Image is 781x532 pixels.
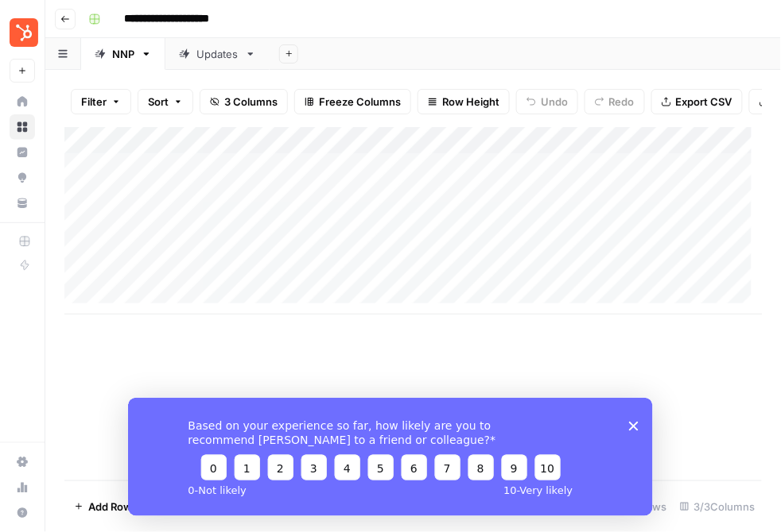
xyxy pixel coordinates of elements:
img: Blog Content Action Plan Logo [10,18,38,47]
button: Freeze Columns [294,89,411,114]
button: Export CSV [651,89,743,114]
button: Add Row [64,494,142,519]
span: Export CSV [676,94,732,110]
button: Undo [516,89,578,114]
a: Browse [10,114,35,140]
a: Home [10,89,35,114]
div: NNP [112,46,134,62]
button: 3 Columns [200,89,288,114]
span: 3 Columns [224,94,278,110]
span: Row Height [442,94,499,110]
button: Filter [71,89,131,114]
div: Updates [196,46,239,62]
div: 3/3 Columns [674,494,762,519]
button: Row Height [418,89,510,114]
a: Insights [10,140,35,165]
iframe: Survey from AirOps [128,398,653,516]
span: Undo [541,94,568,110]
span: Redo [609,94,635,110]
span: Add Row [88,499,132,515]
a: Opportunities [10,165,35,191]
span: Freeze Columns [319,94,401,110]
a: Updates [165,38,270,70]
span: Sort [148,94,169,110]
button: Help + Support [10,500,35,526]
span: Filter [81,94,107,110]
a: Settings [10,449,35,475]
button: Redo [585,89,645,114]
a: Your Data [10,191,35,216]
button: Sort [138,89,193,114]
button: Workspace: Blog Content Action Plan [10,13,35,52]
a: Usage [10,475,35,500]
a: NNP [81,38,165,70]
